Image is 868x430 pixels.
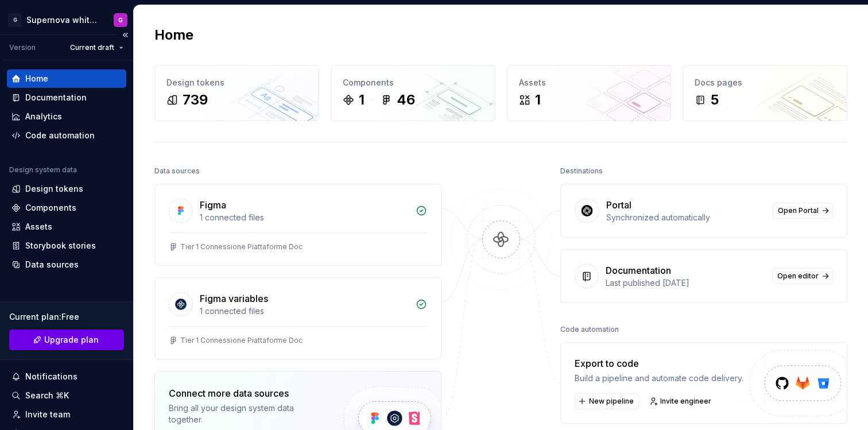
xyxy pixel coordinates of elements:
div: Data sources [154,163,200,179]
div: Analytics [25,111,62,122]
button: Upgrade plan [9,330,124,350]
div: Version [9,43,36,52]
div: Design system data [9,165,77,175]
div: Assets [519,77,660,88]
div: Tier 1 Connessione Piattaforme Doc [180,336,303,345]
div: Code automation [560,321,619,338]
div: Bring all your design system data together. [169,402,324,425]
div: Last published [DATE] [606,277,765,289]
div: Invite team [25,409,70,420]
div: Tier 1 Connessione Piattaforme Doc [180,242,303,251]
div: Supernova white label [26,14,100,26]
div: Notifications [25,371,77,382]
a: Assets1 [507,65,672,121]
div: 1 [535,91,541,109]
a: Analytics [7,107,126,126]
a: Storybook stories [7,237,126,255]
div: Home [25,73,48,84]
div: G [8,13,22,27]
a: Design tokens [7,180,126,198]
div: Code automation [25,130,95,141]
div: Synchronized automatically [606,212,766,223]
a: Documentation [7,88,126,107]
div: 1 [359,91,365,109]
a: Invite engineer [646,393,716,409]
div: 1 connected files [200,305,409,317]
a: Figma1 connected filesTier 1 Connessione Piattaforme Doc [154,184,441,266]
a: Assets [7,218,126,236]
a: Components [7,199,126,217]
div: Design tokens [25,183,83,195]
span: Open editor [777,272,819,281]
div: Export to code [575,357,743,370]
a: Data sources [7,255,126,274]
a: Docs pages5 [683,65,847,121]
a: Design tokens739 [154,65,319,121]
a: Home [7,69,126,88]
div: Documentation [25,92,87,103]
div: 739 [183,91,208,109]
span: Open Portal [778,206,819,215]
div: Destinations [560,163,603,179]
button: Collapse sidebar [117,27,133,43]
button: Search ⌘K [7,386,126,405]
div: Docs pages [695,77,835,88]
a: Code automation [7,126,126,145]
div: Design tokens [166,77,307,88]
div: Components [25,202,76,214]
div: Figma [200,198,226,212]
button: New pipeline [575,393,639,409]
span: Upgrade plan [44,334,99,346]
div: Documentation [606,264,671,277]
span: New pipeline [589,397,634,406]
div: Build a pipeline and automate code delivery. [575,373,743,384]
button: Current draft [65,40,129,56]
a: Open editor [772,268,833,284]
div: Figma variables [200,292,268,305]
span: Invite engineer [660,397,711,406]
h2: Home [154,26,193,44]
span: Current draft [70,43,114,52]
div: 5 [711,91,719,109]
div: Storybook stories [25,240,96,251]
div: Data sources [25,259,79,270]
a: Components146 [331,65,495,121]
button: Notifications [7,367,126,386]
div: Assets [25,221,52,233]
div: Current plan : Free [9,311,124,323]
div: Portal [606,198,631,212]
div: 46 [397,91,415,109]
a: Open Portal [773,203,833,219]
div: Components [343,77,483,88]
div: Search ⌘K [25,390,69,401]
button: GSupernova white labelG [2,7,131,32]
div: G [118,16,123,25]
a: Figma variables1 connected filesTier 1 Connessione Piattaforme Doc [154,277,441,359]
div: 1 connected files [200,212,409,223]
a: Invite team [7,405,126,424]
div: Connect more data sources [169,386,324,400]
